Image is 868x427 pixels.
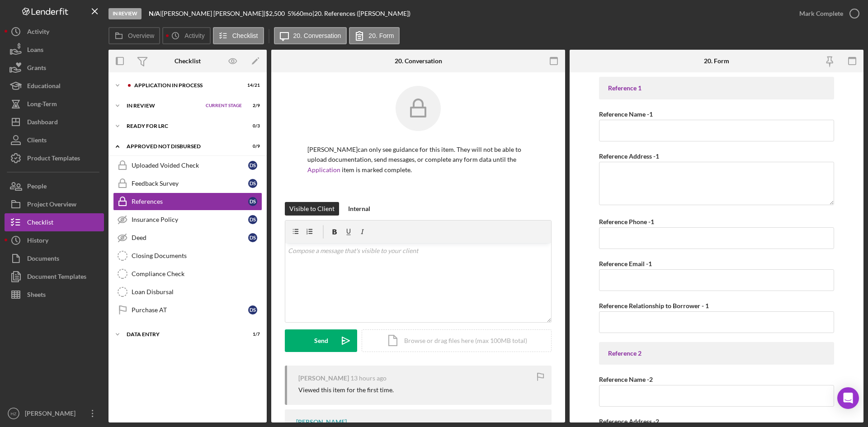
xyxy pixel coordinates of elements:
[113,301,262,319] a: Purchase ATDS
[27,286,46,306] div: Sheets
[132,216,248,223] div: Insurance Policy
[5,77,104,95] a: Educational
[265,9,285,17] span: $2,500
[127,332,237,337] div: Data Entry
[23,404,81,425] div: [PERSON_NAME]
[289,202,335,216] div: Visible to Client
[5,41,104,59] button: Loans
[27,41,43,61] div: Loans
[599,302,709,310] label: Reference Relationship to Borrower - 1
[799,5,843,23] div: Mark Complete
[298,386,394,394] div: Viewed this item for the first time.
[113,192,262,211] a: ReferencesDS
[27,95,57,115] div: Long-Term
[113,174,262,192] a: Feedback SurveyDS
[312,10,410,17] div: | 20. References ([PERSON_NAME])
[298,375,349,382] div: [PERSON_NAME]
[132,180,248,187] div: Feedback Survey
[132,162,248,169] div: Uploaded Voided Check
[162,10,265,17] div: [PERSON_NAME] [PERSON_NAME] |
[244,332,260,337] div: 1 / 7
[348,202,370,216] div: Internal
[127,123,237,129] div: Ready for LRC
[5,267,104,286] button: Document Templates
[132,306,248,314] div: Purchase AT
[132,288,262,296] div: Loan Disbursal
[248,179,257,188] div: D S
[599,260,652,267] label: Reference Email -1
[5,95,104,113] button: Long-Term
[175,57,201,65] div: Checklist
[27,149,80,169] div: Product Templates
[307,166,340,174] a: Application
[599,375,653,383] label: Reference Name -2
[113,247,262,265] a: Closing Documents
[27,23,49,43] div: Activity
[5,213,104,231] button: Checklist
[608,84,825,92] div: Reference 1
[149,10,162,17] div: |
[5,249,104,267] button: Documents
[5,231,104,249] button: History
[5,23,104,41] a: Activity
[27,231,48,252] div: History
[704,57,729,65] div: 20. Form
[132,270,262,277] div: Compliance Check
[27,177,47,197] div: People
[132,252,262,259] div: Closing Documents
[5,286,104,304] button: Sheets
[293,32,341,39] label: 20. Conversation
[285,202,339,216] button: Visible to Client
[248,233,257,242] div: D S
[149,9,160,17] b: N/A
[162,27,210,44] button: Activity
[285,329,357,352] button: Send
[307,145,529,175] p: [PERSON_NAME] can only see guidance for this item. They will not be able to upload documentation,...
[296,418,347,426] div: [PERSON_NAME]
[395,57,442,65] div: 20. Conversation
[599,218,654,225] label: Reference Phone -1
[244,144,260,149] div: 0 / 9
[599,418,659,425] label: Reference Address -2
[599,110,653,118] label: Reference Name -1
[248,215,257,224] div: D S
[108,8,142,19] div: In Review
[349,27,400,44] button: 20. Form
[314,329,328,352] div: Send
[127,144,237,149] div: Approved Not Disbursed
[132,198,248,205] div: References
[248,161,257,170] div: D S
[132,234,248,241] div: Deed
[5,195,104,213] a: Project Overview
[837,387,859,409] div: Open Intercom Messenger
[11,411,17,416] text: HZ
[5,59,104,77] button: Grants
[248,197,257,206] div: D S
[27,213,53,234] div: Checklist
[113,156,262,174] a: Uploaded Voided CheckDS
[232,32,258,39] label: Checklist
[108,27,160,44] button: Overview
[244,103,260,108] div: 2 / 9
[27,131,47,151] div: Clients
[213,27,264,44] button: Checklist
[5,149,104,167] button: Product Templates
[5,131,104,149] button: Clients
[274,27,347,44] button: 20. Conversation
[368,32,394,39] label: 20. Form
[27,249,59,270] div: Documents
[296,10,312,17] div: 60 mo
[350,375,387,382] time: 2025-09-12 05:12
[244,83,260,88] div: 14 / 21
[5,177,104,195] button: People
[113,229,262,247] a: DeedDS
[5,113,104,131] button: Dashboard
